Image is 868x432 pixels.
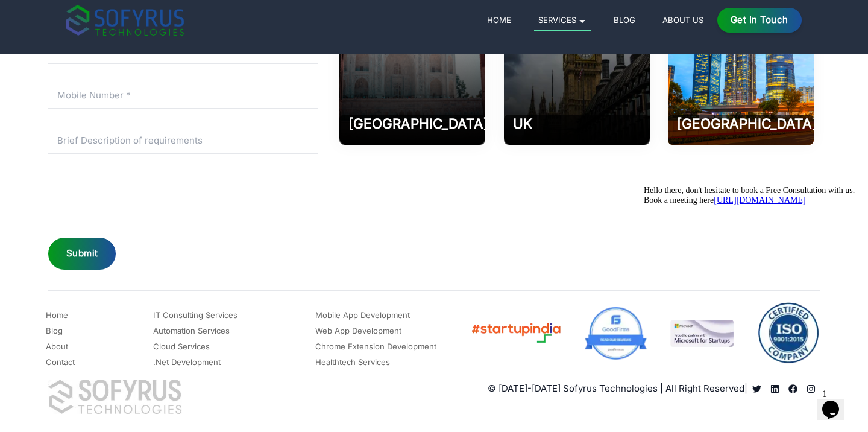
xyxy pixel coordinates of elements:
input: Mobile Number * [48,82,318,109]
iframe: chat widget [817,384,856,420]
img: sofyrus [66,5,184,36]
a: Cloud Services [153,339,210,354]
input: Brief Description of requirements [48,127,318,154]
a: Read more about Sofyrus technologies [747,384,766,393]
a: Blog [46,323,63,338]
a: About [46,339,68,354]
a: Read more about Sofyrus technologies development company [766,384,784,393]
h2: [GEOGRAPHIC_DATA] [677,115,805,133]
iframe: chat widget [639,181,856,378]
span: Hello there, don't hesitate to book a Free Consultation with us. Book a meeting here [5,5,216,24]
a: Contact [46,355,75,369]
img: Sofyrus Technologies Company [48,380,182,414]
a: Read more about Sofyrus technologies development company [784,384,802,393]
a: About Us [658,13,708,27]
p: © [DATE]-[DATE] Sofyrus Technologies | All Right Reserved | [488,382,747,396]
a: Sofyrus technologies development company in aligarh [802,384,820,393]
a: Healthtech Services [315,355,390,369]
img: Startup India [470,320,561,346]
a: IT Consulting Services [153,308,237,322]
a: Automation Services [153,323,230,338]
img: Good Firms [584,307,647,360]
button: Submit [48,238,116,270]
div: Hello there, don't hesitate to book a Free Consultation with us.Book a meeting here[URL][DOMAIN_N... [5,5,222,24]
h2: UK [513,115,641,133]
a: Services 🞃 [534,13,591,31]
a: Home [46,308,68,322]
iframe: reCAPTCHA [48,173,231,220]
a: Chrome Extension Development [315,339,436,354]
a: Get in Touch [717,8,802,33]
a: [URL][DOMAIN_NAME] [75,14,166,24]
a: Mobile App Development [315,308,410,322]
a: Web App Development [315,323,401,338]
a: Home [483,13,516,27]
h2: [GEOGRAPHIC_DATA] [348,115,476,133]
a: Blog [609,13,640,27]
a: .Net Development [153,355,221,369]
